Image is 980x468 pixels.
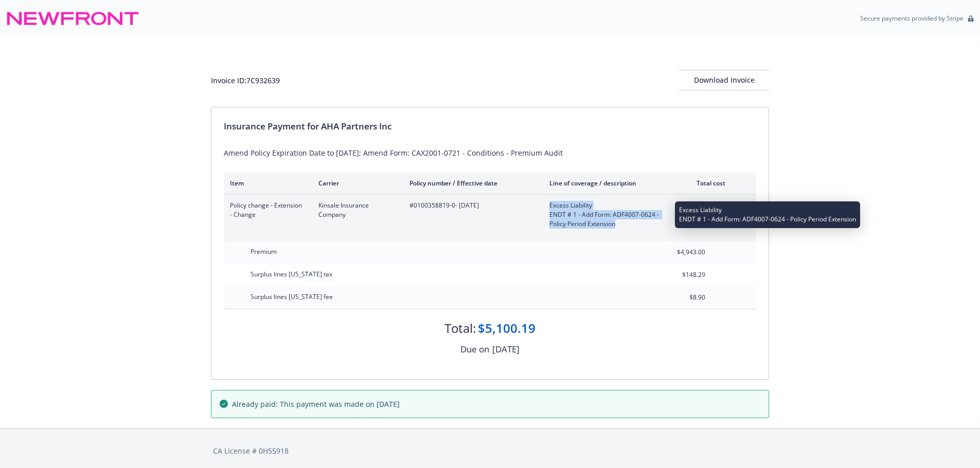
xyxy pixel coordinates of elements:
[409,179,533,188] div: Policy number / Effective date
[645,290,711,305] input: 0.00
[645,245,711,260] input: 0.00
[318,201,393,219] span: Kinsale Insurance Company
[251,270,332,278] span: Surplus lines [US_STATE] tax
[460,343,489,356] div: Due on
[478,320,536,337] div: $5,100.19
[232,399,400,409] span: Already paid: This payment was made on [DATE]
[549,179,670,188] div: Line of coverage / description
[230,201,302,219] span: Policy change - Extension - Change
[318,179,393,188] div: Carrier
[213,445,767,456] div: CA License # 0H55918
[409,201,533,210] span: #0100358819-0 - [DATE]
[251,247,277,256] span: Premium
[224,195,756,235] div: Policy change - Extension - ChangeKinsale Insurance Company#0100358819-0- [DATE]Excess LiabilityE...
[549,210,670,229] span: ENDT # 1 - Add Form: ADF4007-0624 - Policy Period Extension
[645,267,711,283] input: 0.00
[549,201,670,229] span: Excess LiabilityENDT # 1 - Add Form: ADF4007-0624 - Policy Period Extension
[230,179,302,188] div: Item
[549,201,670,210] span: Excess Liability
[251,292,333,301] span: Surplus lines [US_STATE] fee
[492,343,520,356] div: [DATE]
[211,75,280,86] div: Invoice ID: 7C932639
[687,179,725,188] div: Total cost
[679,70,769,90] button: Download Invoice
[224,120,756,133] div: Insurance Payment for AHA Partners Inc
[860,14,964,23] p: Secure payments provided by Stripe
[444,320,476,337] div: Total:
[224,147,756,158] div: Amend Policy Expiration Date to [DATE]; Amend Form: CAX2001-0721 - Conditions - Premium Audit
[679,70,769,90] div: Download Invoice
